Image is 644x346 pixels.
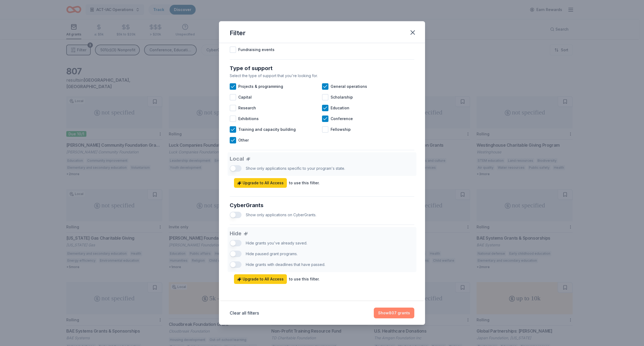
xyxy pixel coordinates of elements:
[238,137,249,143] span: Other
[230,29,246,37] div: Filter
[234,274,287,284] a: Upgrade to All Access
[238,46,275,53] span: Fundraising events
[331,83,367,90] span: General operations
[289,180,320,186] div: to use this filter.
[331,94,353,100] span: Scholarship
[238,116,259,122] span: Exhibitions
[246,212,316,217] span: Show only applications on CyberGrants.
[234,178,287,188] a: Upgrade to All Access
[331,116,353,122] span: Conference
[230,201,414,210] div: CyberGrants
[289,276,320,282] div: to use this filter.
[238,126,296,133] span: Training and capacity building
[331,126,351,133] span: Fellowship
[230,73,414,79] div: Select the type of support that you're looking for.
[237,276,284,282] span: Upgrade to All Access
[238,83,283,90] span: Projects & programming
[230,64,414,73] div: Type of support
[238,94,252,100] span: Capital
[331,105,349,111] span: Education
[238,105,256,111] span: Research
[230,310,259,316] button: Clear all filters
[237,180,284,186] span: Upgrade to All Access
[374,308,414,318] button: Show807 grants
